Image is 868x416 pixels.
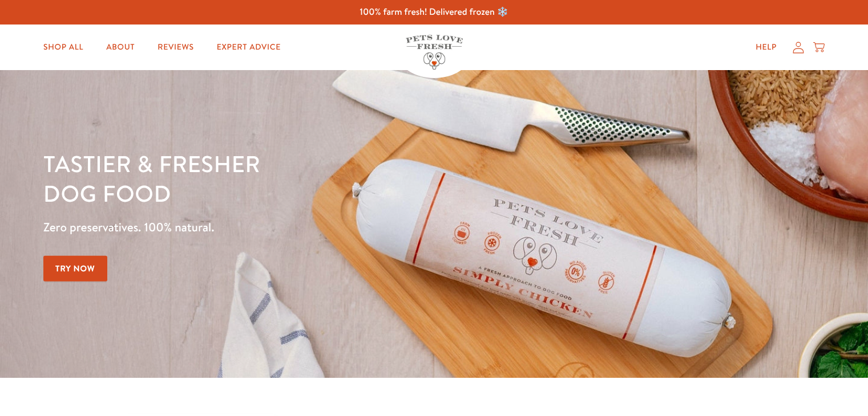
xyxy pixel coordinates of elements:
a: About [97,36,144,59]
a: Expert Advice [208,36,290,59]
img: Pets Love Fresh [406,35,463,70]
a: Try Now [43,256,107,282]
a: Help [746,36,786,59]
p: Zero preservatives. 100% natural. [43,217,564,238]
h1: Tastier & fresher dog food [43,149,564,208]
a: Shop All [34,36,92,59]
iframe: Gorgias live chat messenger [811,362,857,405]
a: Reviews [148,36,203,59]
